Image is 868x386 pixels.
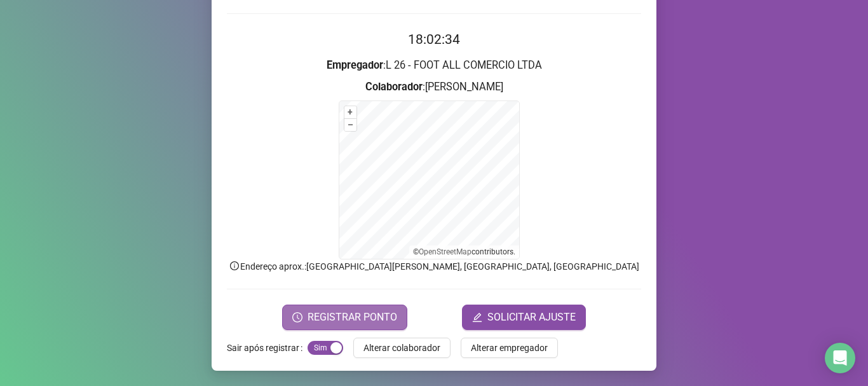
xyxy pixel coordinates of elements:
[408,32,460,47] time: 18:02:34
[308,310,397,325] span: REGISTRAR PONTO
[825,343,855,373] div: Open Intercom Messenger
[227,57,641,74] h3: : L 26 - FOOT ALL COMERCIO LTDA
[413,247,515,256] li: © contributors.
[353,338,451,358] button: Alterar colaborador
[461,338,558,358] button: Alterar empregador
[282,305,407,330] button: REGISTRAR PONTO
[344,106,356,118] button: +
[327,59,383,71] strong: Empregador
[472,312,482,322] span: edit
[292,312,302,322] span: clock-circle
[227,338,308,358] label: Sair após registrar
[471,341,548,355] span: Alterar empregador
[419,247,471,256] a: OpenStreetMap
[344,119,356,131] button: –
[462,305,586,330] button: editSOLICITAR AJUSTE
[487,310,576,325] span: SOLICITAR AJUSTE
[363,341,440,355] span: Alterar colaborador
[227,79,641,95] h3: : [PERSON_NAME]
[365,81,423,93] strong: Colaborador
[229,260,240,272] span: info-circle
[227,259,641,273] p: Endereço aprox. : [GEOGRAPHIC_DATA][PERSON_NAME], [GEOGRAPHIC_DATA], [GEOGRAPHIC_DATA]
